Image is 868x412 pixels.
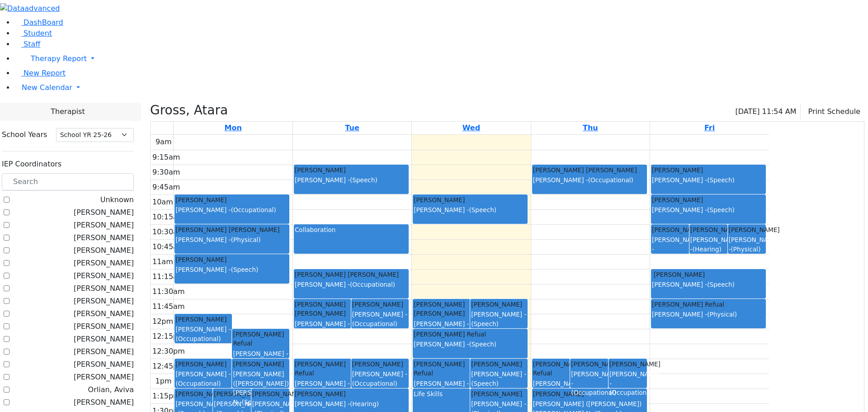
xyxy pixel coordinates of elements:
[150,103,228,118] h3: Gross, Atara
[151,182,182,193] div: 9:45am
[352,320,397,327] span: (Occupational)
[471,380,499,387] span: (Speech)
[151,301,187,312] div: 11:45am
[352,380,397,387] span: (Occupational)
[352,360,408,369] div: [PERSON_NAME]
[471,310,527,328] div: [PERSON_NAME] -
[233,369,288,407] div: [PERSON_NAME] ([PERSON_NAME]) [PERSON_NAME] N -
[74,308,134,319] label: [PERSON_NAME]
[175,205,288,214] div: [PERSON_NAME] -
[175,360,231,369] div: [PERSON_NAME]
[14,40,40,48] a: Staff
[690,235,727,254] div: [PERSON_NAME] -
[175,265,288,274] div: [PERSON_NAME] -
[2,159,61,170] label: IEP Coordinators
[151,361,187,372] div: 12:45pm
[74,220,134,231] label: [PERSON_NAME]
[233,349,288,368] div: [PERSON_NAME] -
[151,316,175,327] div: 12pm
[350,400,379,407] span: (Hearing)
[352,300,408,309] div: [PERSON_NAME]
[652,270,765,279] div: [PERSON_NAME]
[343,122,361,134] a: September 2, 2025
[652,225,689,234] div: [PERSON_NAME]
[295,166,408,175] div: [PERSON_NAME]
[24,69,66,77] span: New Report
[151,286,187,297] div: 11:30am
[295,300,350,318] div: [PERSON_NAME] [PERSON_NAME]
[14,69,66,77] a: New Report
[74,207,134,218] label: [PERSON_NAME]
[609,360,646,369] div: [PERSON_NAME]
[295,270,408,279] div: [PERSON_NAME] [PERSON_NAME]
[175,195,288,204] div: [PERSON_NAME]
[74,283,134,294] label: [PERSON_NAME]
[100,194,134,205] label: Unknown
[74,346,134,357] label: [PERSON_NAME]
[533,360,570,378] div: [PERSON_NAME] Refual
[414,205,527,214] div: [PERSON_NAME] -
[469,206,496,213] span: (Speech)
[175,225,288,234] div: [PERSON_NAME] [PERSON_NAME]
[151,152,182,163] div: 9:15am
[652,195,765,204] div: [PERSON_NAME]
[690,225,727,234] div: [PERSON_NAME]
[74,270,134,281] label: [PERSON_NAME]
[175,325,231,343] div: [PERSON_NAME] -
[24,40,40,48] span: Staff
[151,242,187,252] div: 10:45am
[31,54,87,63] span: Therapy Report
[154,137,174,147] div: 9am
[295,389,408,398] div: [PERSON_NAME]
[175,235,288,244] div: [PERSON_NAME] -
[151,167,182,178] div: 9:30am
[233,330,288,348] div: [PERSON_NAME] Refual
[350,281,395,288] span: (Occupational)
[223,122,244,134] a: September 1, 2025
[731,246,761,253] span: (Physical)
[175,380,221,387] span: (Occupational)
[414,319,469,338] div: [PERSON_NAME] -
[14,50,868,68] a: Therapy Report
[295,379,350,398] div: [PERSON_NAME] -
[693,246,722,253] span: (Hearing)
[252,389,289,398] div: [PERSON_NAME]
[151,331,187,342] div: 12:15pm
[571,369,608,397] div: [PERSON_NAME] -
[471,360,527,369] div: [PERSON_NAME]
[588,176,633,184] span: (Occupational)
[295,399,408,408] div: [PERSON_NAME] -
[581,122,600,134] a: September 4, 2025
[533,389,646,398] div: [PERSON_NAME]
[461,122,482,134] a: September 3, 2025
[151,212,187,223] div: 10:15am
[469,341,496,348] span: (Speech)
[74,258,134,269] label: [PERSON_NAME]
[214,389,250,398] div: [PERSON_NAME]
[2,129,47,140] label: School Years
[74,245,134,256] label: [PERSON_NAME]
[707,206,735,213] span: (Speech)
[154,376,174,387] div: 1pm
[175,369,231,388] div: [PERSON_NAME] -
[707,176,735,184] span: (Speech)
[151,271,187,282] div: 11:15am
[14,79,868,97] a: New Calendar
[533,175,646,185] div: [PERSON_NAME] -
[571,389,616,396] span: (Occupational)
[414,340,527,349] div: [PERSON_NAME] -
[609,389,655,396] span: (Occupational)
[295,225,408,234] div: Collaboration
[22,83,72,92] span: New Calendar
[295,280,408,289] div: [PERSON_NAME] -
[609,369,646,397] div: [PERSON_NAME] -
[652,255,697,262] span: (Occupational)
[652,310,765,319] div: [PERSON_NAME] -
[414,389,469,398] div: Life Skills
[151,197,175,208] div: 10am
[533,166,646,175] div: [PERSON_NAME] [PERSON_NAME]
[24,18,63,27] span: DashBoard
[231,266,259,273] span: (Speech)
[151,391,182,402] div: 1:15pm
[74,334,134,345] label: [PERSON_NAME]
